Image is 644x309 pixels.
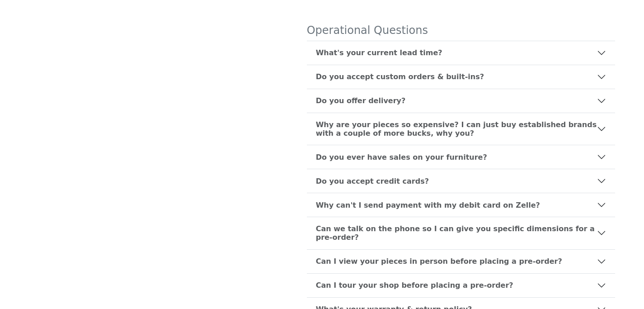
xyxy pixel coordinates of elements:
[316,257,562,266] b: Can I view your pieces in person before placing a pre-order?
[307,250,615,273] button: Can I view your pieces in person before placing a pre-order?
[307,24,615,37] h4: Operational Questions
[316,224,597,242] b: Can we talk on the phone so I can give you specific dimensions for a pre-order?
[307,145,615,169] button: Do you ever have sales on your furniture?
[316,96,406,105] b: Do you offer delivery?
[316,48,442,57] b: What's your current lead time?
[316,120,597,138] b: Why are your pieces so expensive? I can just buy established brands with a couple of more bucks, ...
[307,217,615,249] button: Can we talk on the phone so I can give you specific dimensions for a pre-order?
[307,41,615,65] button: What's your current lead time?
[307,274,615,297] button: Can I tour your shop before placing a pre-order?
[316,177,429,185] b: Do you accept credit cards?
[316,281,513,290] b: Can I tour your shop before placing a pre-order?
[316,72,484,81] b: Do you accept custom orders & built-ins?
[307,193,615,217] button: Why can't I send payment with my debit card on Zelle?
[307,89,615,113] button: Do you offer delivery?
[307,65,615,89] button: Do you accept custom orders & built-ins?
[316,153,487,162] b: Do you ever have sales on your furniture?
[307,169,615,193] button: Do you accept credit cards?
[307,113,615,145] button: Why are your pieces so expensive? I can just buy established brands with a couple of more bucks, ...
[29,2,267,171] img: How can we help you?
[316,201,540,209] b: Why can't I send payment with my debit card on Zelle?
